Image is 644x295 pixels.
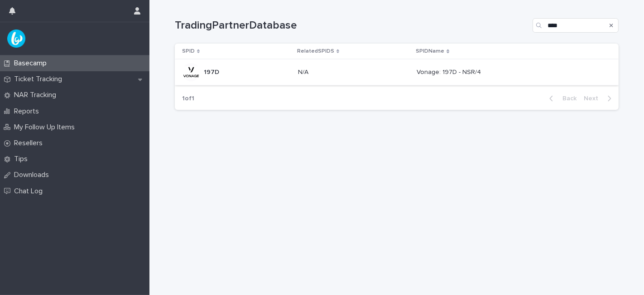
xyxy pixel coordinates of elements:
[557,95,577,102] span: Back
[580,94,619,103] button: Next
[7,29,25,48] img: UPKZpZA3RCu7zcH4nw8l
[298,67,310,76] p: N/A
[10,187,50,196] p: Chat Log
[533,18,619,33] input: Search
[10,139,50,147] p: Resellers
[175,19,529,32] h1: TradingPartnerDatabase
[10,107,46,116] p: Reports
[10,171,56,179] p: Downloads
[10,91,63,99] p: NAR Tracking
[182,46,195,56] p: SPID
[175,88,202,110] p: 1 of 1
[542,94,580,103] button: Back
[584,95,604,102] span: Next
[10,123,82,132] p: My Follow Up Items
[175,59,619,85] tr: 197D197D N/AN/A Vonage: 197D - NSR/4Vonage: 197D - NSR/4
[10,75,69,84] p: Ticket Tracking
[417,67,483,76] p: Vonage: 197D - NSR/4
[416,46,444,56] p: SPIDName
[204,67,221,76] p: 197D
[10,59,54,68] p: Basecamp
[297,46,334,56] p: RelatedSPIDS
[10,155,35,163] p: Tips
